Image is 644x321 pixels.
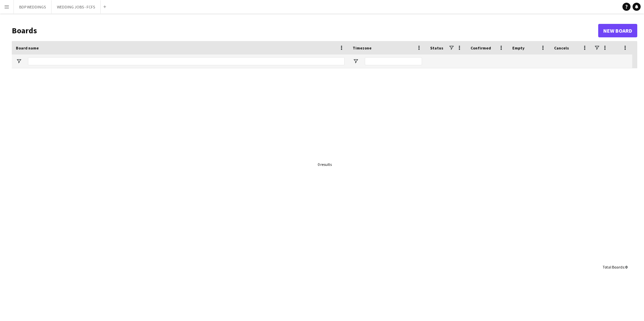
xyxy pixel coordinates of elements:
input: Board name Filter Input [28,57,345,65]
h1: Boards [12,26,598,36]
div: : [603,260,627,274]
button: WEDDING JOBS - FCFS [52,0,101,13]
div: 0 results [318,162,332,167]
button: Open Filter Menu [353,58,359,64]
span: Timezone [353,45,372,50]
span: 0 [625,264,627,270]
span: Empty [512,45,524,50]
button: Open Filter Menu [16,58,22,64]
span: Cancels [554,45,569,50]
a: New Board [598,24,637,37]
span: Total Boards [603,264,624,270]
span: Board name [16,45,39,50]
button: BDP WEDDINGS [14,0,52,13]
span: Confirmed [471,45,491,50]
input: Timezone Filter Input [365,57,422,65]
span: Status [430,45,443,50]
